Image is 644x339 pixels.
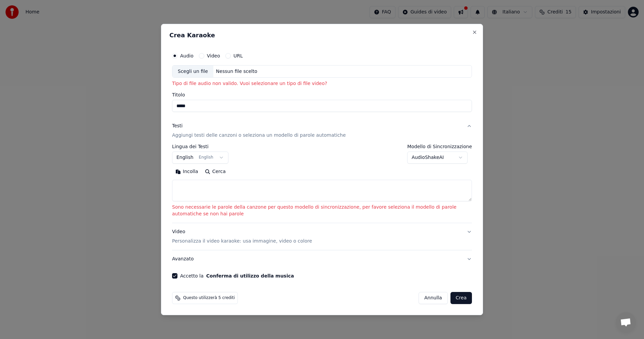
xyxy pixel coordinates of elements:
label: Audio [180,53,194,58]
span: Questo utilizzerà 5 crediti [183,295,235,301]
div: Nessun file scelto [213,68,260,75]
button: Avanzato [172,250,472,268]
button: TestiAggiungi testi delle canzoni o seleziona un modello di parole automatiche [172,118,472,144]
label: Video [207,53,220,58]
h2: Crea Karaoke [169,32,475,38]
p: Personalizza il video karaoke: usa immagine, video o colore [172,238,312,245]
button: Accetto la [206,273,294,278]
label: Titolo [172,93,472,97]
label: Modello di Sincronizzazione [407,144,472,149]
div: Testi [172,123,182,130]
div: Video [172,228,312,245]
p: Tipo di file audio non valido. Vuoi selezionare un tipo di file video? [172,81,472,87]
button: VideoPersonalizza il video karaoke: usa immagine, video o colore [172,223,472,250]
label: Lingua dei Testi [172,144,228,149]
div: Scegli un file [172,66,213,78]
button: Annulla [419,292,448,304]
div: TestiAggiungi testi delle canzoni o seleziona un modello di parole automatiche [172,144,472,223]
button: Incolla [172,167,202,177]
button: Crea [450,292,472,304]
label: URL [233,53,243,58]
label: Accetto la [180,273,294,278]
p: Aggiungi testi delle canzoni o seleziona un modello di parole automatiche [172,132,346,139]
button: Cerca [202,167,229,177]
p: Sono necessarie le parole della canzone per questo modello di sincronizzazione, per favore selezi... [172,204,472,218]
